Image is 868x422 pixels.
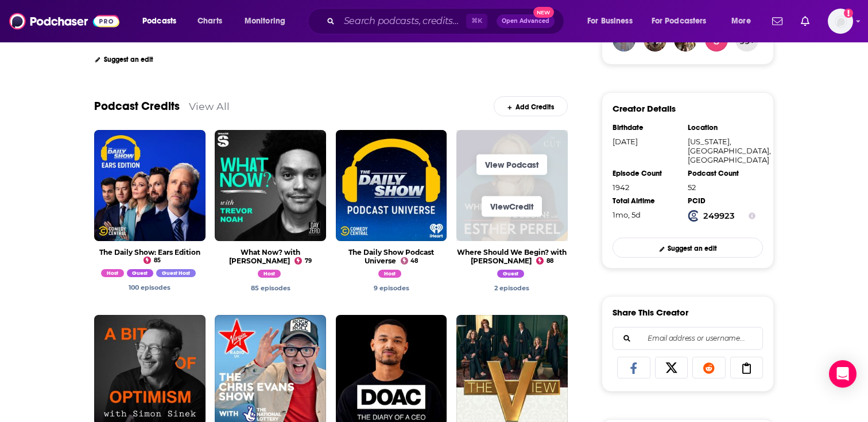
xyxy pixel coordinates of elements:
span: Open Advanced [502,18,549,24]
a: The Daily Show: Ears Edition [99,248,200,257]
div: PCID [688,196,755,206]
input: Email address or username... [622,328,753,349]
a: 85 [144,257,161,264]
a: Trevor Noah [374,284,409,292]
img: Podchaser - Follow, Share and Rate Podcasts [9,10,119,32]
a: Show notifications dropdown [768,11,787,31]
button: open menu [644,12,723,30]
a: ViewCredit [482,196,542,217]
a: Trevor Noah [494,284,529,292]
span: 85 [154,258,161,263]
div: Birthdate [613,123,680,132]
div: Total Airtime [613,196,680,206]
div: 52 [688,183,755,192]
a: Trevor Noah [156,271,199,279]
span: Podcasts [142,13,176,29]
a: Where Should We Begin? with Esther Perel [457,248,567,265]
span: Host [378,270,401,278]
input: Search podcasts, credits, & more... [339,12,466,30]
a: Add Credits [494,96,568,116]
div: Podcast Count [688,169,755,178]
span: 48 [410,259,418,263]
a: Trevor Noah [129,283,170,291]
span: New [533,7,554,18]
div: Episode Count [613,169,680,178]
button: open menu [134,12,191,30]
button: Show Info [749,210,755,222]
a: View Podcast [476,155,547,175]
img: User Profile [828,9,853,34]
h3: Creator Details [613,103,676,114]
a: Copy Link [730,357,764,378]
a: Charts [190,12,229,30]
a: Trevor Noah [251,284,290,292]
span: For Business [587,13,633,29]
span: Guest [127,269,154,277]
a: The Daily Show Podcast Universe [348,248,434,265]
img: Podchaser Creator ID logo [688,210,699,222]
a: What Now? with Trevor Noah [229,248,300,265]
div: 1942 [613,183,680,192]
a: Share on X/Twitter [655,357,688,378]
h3: Share This Creator [613,307,688,318]
div: Location [688,123,755,132]
a: Suggest an edit [613,238,763,258]
a: Trevor Noah [378,271,404,279]
div: Search podcasts, credits, & more... [319,8,575,34]
span: For Podcasters [652,13,707,29]
a: Share on Facebook [617,357,650,378]
div: [US_STATE], [GEOGRAPHIC_DATA], [GEOGRAPHIC_DATA] [688,137,755,164]
a: 79 [294,257,312,265]
span: 79 [305,259,312,263]
span: Host [258,270,281,278]
strong: 249923 [703,211,735,221]
span: Host [101,269,124,277]
button: Show profile menu [828,9,853,34]
span: Guest [497,270,524,278]
a: 88 [536,257,553,265]
span: Monitoring [245,13,285,29]
a: Suggest an edit [94,56,153,64]
button: Open AdvancedNew [497,14,555,28]
a: 48 [401,257,418,265]
div: Search followers [613,327,763,350]
a: Trevor Noah [127,271,157,279]
span: 867 hours, 25 minutes, 32 seconds [613,210,641,219]
span: Guest Host [156,269,196,277]
div: [DATE] [613,137,680,146]
div: Open Intercom Messenger [829,360,857,388]
button: open menu [579,12,647,30]
a: Show notifications dropdown [796,11,814,31]
a: Share on Reddit [692,357,726,378]
a: Podcast Credits [94,99,180,113]
button: open menu [723,12,765,30]
a: View All [189,100,230,112]
svg: Add a profile image [844,9,853,18]
span: ⌘ K [466,14,487,29]
a: Trevor Noah [101,271,127,279]
span: Logged in as adrian.villarreal [828,9,853,34]
span: 88 [547,259,553,263]
button: open menu [237,12,300,30]
a: Trevor Noah [497,271,527,279]
span: More [731,13,751,29]
span: Charts [197,13,222,29]
a: Trevor Noah [258,271,284,279]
